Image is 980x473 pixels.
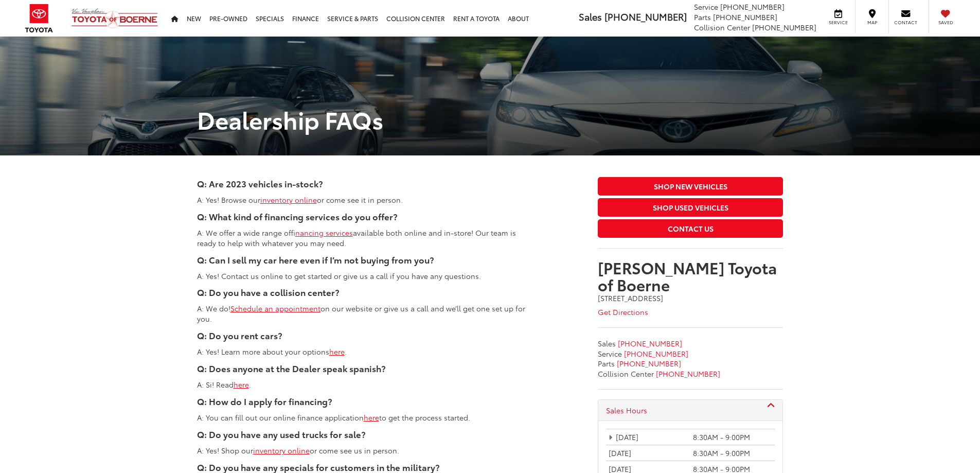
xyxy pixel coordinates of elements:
[598,358,615,369] span: Parts
[230,303,320,313] a: Schedule an appointment
[617,358,681,369] a: <span class='callNowClass3'>210-764-3012</span>
[598,198,783,217] a: Shop Used Vehicles
[197,286,340,298] strong: Q: Do you have a collision center?
[598,293,783,303] address: [STREET_ADDRESS]
[694,12,711,22] span: Parts
[598,338,616,348] span: Sales
[579,10,602,23] span: Sales
[934,19,957,26] span: Saved
[197,253,434,266] strong: Q: Can I sell my car here even if I’m not buying from you?
[197,329,282,341] strong: Q: Do you rent cars?
[197,428,366,440] strong: Q: Do you have any used trucks for sale?
[690,445,775,461] td: 8:30AM - 9:00PM
[827,19,850,26] span: Service
[197,346,532,357] p: A: Yes! Learn more about your options .
[189,106,791,132] h1: Dealership FAQs
[598,219,783,238] a: Contact Us
[656,369,720,379] span: [PHONE_NUMBER]
[690,429,775,445] td: 8:30AM - 9:00PM
[364,412,379,423] a: here
[197,445,532,456] p: A: Yes! Shop our or come see us in person.
[197,395,332,407] strong: Q: How do I apply for financing?
[197,271,532,281] p: A: Yes! Contact us online to get started or give us a call if you have any questions.
[197,195,532,205] p: A: Yes! Browse our or come see it in person.
[624,348,688,359] span: [PHONE_NUMBER]
[713,12,777,22] span: [PHONE_NUMBER]
[260,195,317,205] a: inventory online
[598,259,783,293] h3: [PERSON_NAME] Toyota of Boerne
[197,379,532,390] p: A: Si! Read .
[604,10,687,23] span: [PHONE_NUMBER]
[694,22,750,32] span: Collision Center
[197,210,398,222] strong: Q: What kind of financing services do you offer?
[71,8,158,29] img: Vic Vaughan Toyota of Boerne
[720,2,785,12] span: [PHONE_NUMBER]
[606,405,775,415] a: Sales Hours
[598,369,654,379] span: Collision Center
[197,412,532,423] p: A: You can fill out our online finance application to get the process started.
[618,338,682,348] span: [PHONE_NUMBER]
[253,445,310,456] a: inventory online
[197,362,386,374] strong: Q: Does anyone at the Dealer speak spanish?
[197,177,323,189] strong: Q: Are 2023 vehicles in-stock?
[694,2,718,12] span: Service
[598,307,648,317] a: Get Directions
[598,177,783,196] a: Shop New Vehicles
[618,338,682,348] a: <span class='callNowClass'>210-764-3147</span>
[656,369,720,379] a: <span class='callNowClass4'>210-870-1824</span>
[606,445,690,461] td: [DATE]
[606,429,690,445] td: [DATE]
[197,227,532,248] p: A: We offer a wide range of available both online and in-store! Our team is ready to help with wh...
[861,19,883,26] span: Map
[624,348,688,359] a: <span class='callNowClass2'>210-764-3118</span>
[598,348,622,359] span: Service
[295,227,353,238] a: financing services
[197,303,532,324] p: A: We do! on our website or give us a call and we’ll get one set up for you.
[894,19,917,26] span: Contact
[752,22,816,32] span: [PHONE_NUMBER]
[329,346,345,357] a: here
[197,461,440,473] strong: Q: Do you have any specials for customers in the military?
[234,379,249,390] a: here
[617,358,681,369] span: [PHONE_NUMBER]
